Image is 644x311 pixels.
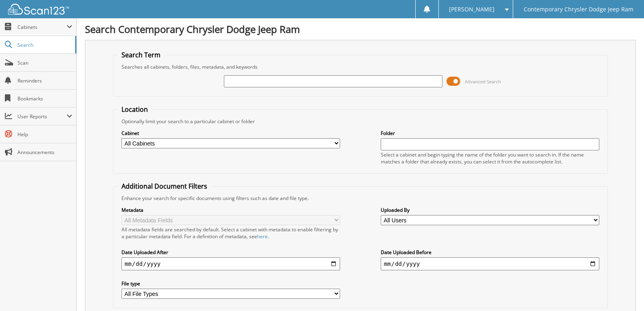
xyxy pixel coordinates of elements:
[17,77,72,84] span: Reminders
[85,22,636,36] h1: Search Contemporary Chrysler Dodge Jeep Ram
[117,182,211,191] legend: Additional Document Filters
[17,131,72,138] span: Help
[17,59,72,66] span: Scan
[117,105,152,114] legend: Location
[121,249,340,256] label: Date Uploaded After
[121,280,340,287] label: File type
[8,4,69,15] img: scan123-logo-white.svg
[121,130,340,137] label: Cabinet
[449,7,494,12] span: [PERSON_NAME]
[17,41,71,48] span: Search
[17,24,67,30] span: Cabinets
[117,118,603,125] div: Optionally limit your search to a particular cabinet or folder
[381,130,599,137] label: Folder
[121,257,340,270] input: start
[117,195,603,202] div: Enhance your search for specific documents using filters such as date and file type.
[17,95,72,102] span: Bookmarks
[381,151,599,165] div: Select a cabinet and begin typing the name of the folder you want to search in. If the name match...
[465,78,501,85] span: Advanced Search
[17,149,72,156] span: Announcements
[381,249,599,256] label: Date Uploaded Before
[257,233,268,240] a: here
[381,257,599,270] input: end
[381,207,599,213] label: Uploaded By
[524,7,633,12] span: Contemporary Chrysler Dodge Jeep Ram
[121,226,340,240] div: All metadata fields are searched by default. Select a cabinet with metadata to enable filtering b...
[117,50,165,59] legend: Search Term
[117,63,603,70] div: Searches all cabinets, folders, files, metadata, and keywords
[121,207,340,213] label: Metadata
[17,113,67,120] span: User Reports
